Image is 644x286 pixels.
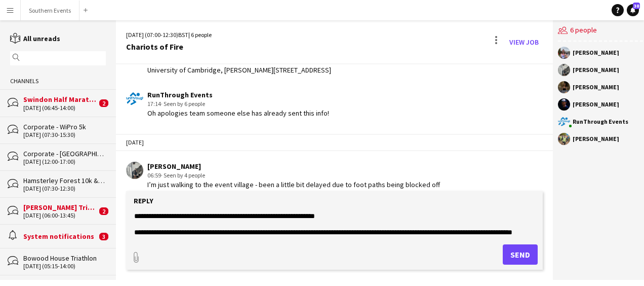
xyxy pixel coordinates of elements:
div: 06:59 [147,171,440,180]
div: [DATE] (05:15-14:00) [23,263,106,270]
div: Corporate - WiPro 5k [23,122,106,131]
a: View Job [505,34,543,50]
span: · Seen by 4 people [161,171,205,179]
span: BST [178,31,188,39]
div: [DATE] (07:30-12:30) [23,185,106,192]
div: [PERSON_NAME] [573,136,619,142]
span: · Seen by 6 people [161,100,205,108]
div: I’m just walking to the event village - been a little bit delayed due to foot paths being blocked... [147,180,440,189]
div: [DATE] (06:00-13:45) [23,212,97,219]
div: University of Cambridge, [PERSON_NAME][STREET_ADDRESS] [147,65,331,75]
span: · Seen by 6 people [161,57,205,64]
div: RunThrough Events [573,119,628,125]
a: 38 [627,4,639,16]
div: [PERSON_NAME] [573,84,619,90]
span: 3 [99,233,108,240]
label: Reply [134,196,153,205]
div: [PERSON_NAME] [573,67,619,73]
div: [PERSON_NAME] Triathlon + Run [23,203,97,212]
div: [PERSON_NAME] [147,162,440,171]
div: 6 people [558,20,643,42]
div: System notifications [23,232,97,241]
div: Bowood House Triathlon [23,254,106,263]
button: Southern Events [21,1,79,20]
div: RunThrough Events [147,90,329,99]
div: Swindon Half Marathon [23,95,97,104]
span: 38 [633,3,640,9]
div: [DATE] [116,134,553,151]
div: [DATE] (07:30-15:30) [23,131,106,138]
div: [PERSON_NAME] [573,50,619,56]
div: Oh apologies team someone else has already sent this info! [147,109,329,118]
div: Corporate - [GEOGRAPHIC_DATA] Global 5k [23,149,106,158]
div: [DATE] (07:00-12:30) | 6 people [126,30,212,40]
button: Send [503,244,538,265]
div: [PERSON_NAME] [573,101,619,108]
div: 17:14 [147,99,329,109]
span: 2 [99,207,108,215]
a: All unreads [10,34,60,43]
div: Chariots of Fire [126,42,212,51]
div: [DATE] (12:00-17:00) [23,158,106,165]
span: 2 [99,99,108,107]
div: [DATE] (06:45-14:00) [23,104,97,112]
div: Hamsterley Forest 10k & Half Marathon [23,176,106,185]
